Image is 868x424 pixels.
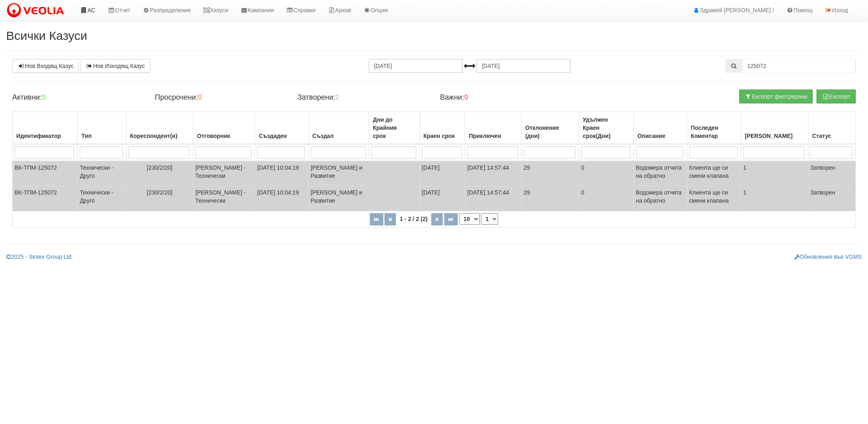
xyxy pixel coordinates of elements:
[739,90,813,103] button: Експорт филтрирани
[465,186,521,211] td: [DATE] 14:57:44
[521,186,579,211] td: 29
[369,112,420,144] th: Дни до Крайния срок: No sort applied, activate to apply an ascending sort
[255,186,308,211] td: [DATE] 10:04:19
[741,112,808,144] th: Брой Файлове: No sort applied, activate to apply an ascending sort
[440,94,571,102] h4: Важни:
[311,130,367,142] div: Създал
[297,94,428,102] h4: Затворени:
[808,112,855,144] th: Статус: No sort applied, activate to apply an ascending sort
[689,164,729,179] span: Клиента ще си смени клапана
[13,161,78,186] td: ВК-ТПМ-125072
[579,186,634,211] td: 0
[636,188,685,205] p: Водомера отчита на обратно
[481,213,498,225] select: Страница номер
[808,186,855,211] td: Затворен
[398,216,429,222] span: 1 - 2 / 2 (2)
[422,130,463,142] div: Краен срок
[811,130,853,142] div: Статус
[521,161,579,186] td: 29
[385,213,396,225] button: Предишна страница
[636,164,685,180] p: Водомера отчита на обратно
[420,112,465,144] th: Краен срок: No sort applied, activate to apply an ascending sort
[579,112,634,144] th: Удължен Краен срок(Дни): No sort applied, activate to apply an ascending sort
[808,161,855,186] td: Затворен
[12,59,79,73] a: Нов Входящ Казус
[126,112,193,144] th: Кореспондент(и): No sort applied, activate to apply an ascending sort
[257,130,306,142] div: Създаден
[13,112,78,144] th: Идентификатор: No sort applied, activate to apply an ascending sort
[255,161,308,186] td: [DATE] 10:04:19
[255,112,308,144] th: Създаден: No sort applied, activate to apply an ascending sort
[687,112,741,144] th: Последен Коментар: No sort applied, activate to apply an ascending sort
[634,112,687,144] th: Описание: No sort applied, activate to apply an ascending sort
[80,130,124,142] div: Тип
[12,94,143,102] h4: Активни:
[308,186,369,211] td: [PERSON_NAME] и Развитие
[741,161,808,186] td: 1
[689,189,729,204] span: Клиента ще си смени клапана
[193,112,255,144] th: Отговорник: No sort applied, activate to apply an ascending sort
[42,93,46,101] b: 0
[741,186,808,211] td: 1
[193,161,255,186] td: [PERSON_NAME] - Технически
[467,130,519,142] div: Приключен
[465,112,521,144] th: Приключен: No sort applied, activate to apply an ascending sort
[370,213,383,225] button: Първа страница
[308,112,369,144] th: Създал: No sort applied, activate to apply an ascending sort
[465,161,521,186] td: [DATE] 14:57:44
[78,186,126,211] td: Технически - Друго
[581,114,631,142] div: Удължен Краен срок(Дни)
[431,213,443,225] button: Следваща страница
[155,94,286,102] h4: Просрочени:
[198,93,202,101] b: 0
[6,254,73,260] a: 2025 - Sintex Group Ltd.
[444,213,458,225] button: Последна страница
[579,161,634,186] td: 0
[743,130,806,142] div: [PERSON_NAME]
[817,90,856,103] button: Експорт
[6,29,862,42] h2: Всички Казуси
[420,161,465,186] td: [DATE]
[689,122,739,142] div: Последен Коментар
[78,161,126,186] td: Технически - Друго
[193,186,255,211] td: [PERSON_NAME] - Технически
[195,130,253,142] div: Отговорник
[78,112,126,144] th: Тип: No sort applied, activate to apply an ascending sort
[6,2,68,19] img: VeoliaLogo.png
[459,213,480,225] select: Брой редове на страница
[147,164,172,171] span: [230/2/20]
[521,112,579,144] th: Отклонение (дни): No sort applied, activate to apply an ascending sort
[13,186,78,211] td: ВК-ТПМ-125072
[524,122,577,142] div: Отклонение (дни)
[129,130,191,142] div: Кореспондент(и)
[371,114,417,142] div: Дни до Крайния срок
[335,93,339,101] b: 2
[636,130,685,142] div: Описание
[794,254,862,260] a: Обновления във VGMS
[81,59,150,73] a: Нов Изходящ Казус
[147,189,172,196] span: [230/2/20]
[15,130,75,142] div: Идентификатор
[420,186,465,211] td: [DATE]
[308,161,369,186] td: [PERSON_NAME] и Развитие
[743,59,856,73] input: Търсене по Идентификатор, Бл/Вх/Ап, Тип, Описание, Моб. Номер, Имейл, Файл, Коментар,
[464,93,468,101] b: 0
